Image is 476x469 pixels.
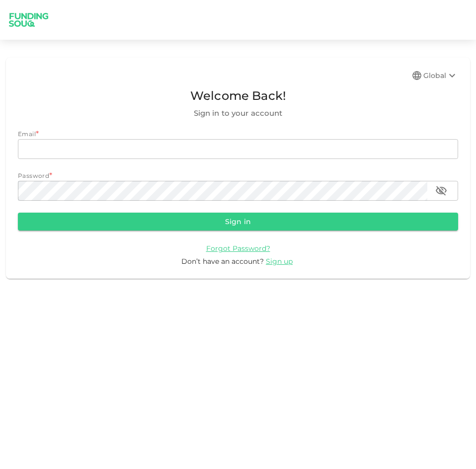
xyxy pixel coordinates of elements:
input: email [18,139,458,159]
span: Don’t have an account? [181,257,264,266]
span: Sign in to your account [18,107,458,119]
span: Password [18,172,49,179]
button: Sign in [18,213,458,231]
input: password [18,181,427,201]
a: Forgot Password? [206,243,270,253]
span: Forgot Password? [206,244,270,253]
span: Email [18,130,36,138]
div: Global [423,70,458,81]
span: Welcome Back! [18,86,458,105]
img: logo [4,7,54,33]
span: Sign up [266,257,293,266]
